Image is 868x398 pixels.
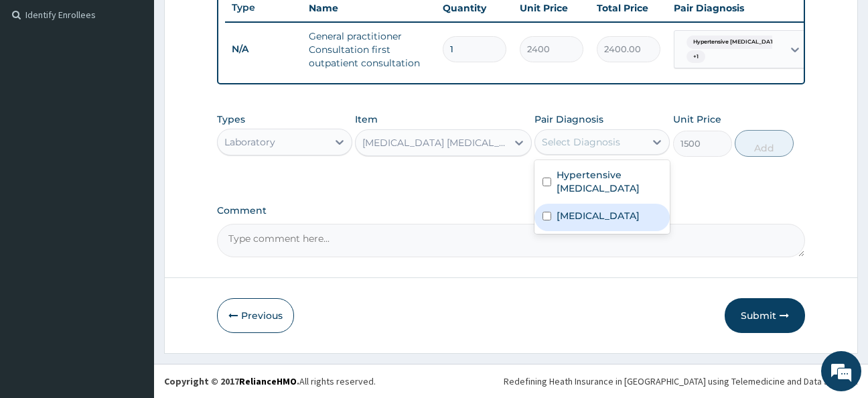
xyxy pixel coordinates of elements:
[362,136,508,149] div: [MEDICAL_DATA] [MEDICAL_DATA] (MP) RDT
[217,114,245,125] label: Types
[504,375,858,388] div: Redefining Heath Insurance in [GEOGRAPHIC_DATA] using Telemedicine and Data Science!
[557,168,662,195] label: Hypertensive [MEDICAL_DATA]
[355,113,378,126] label: Item
[735,130,794,157] button: Add
[239,375,297,387] a: RelianceHMO
[686,50,705,64] span: + 1
[70,75,225,92] div: Chat with us now
[154,364,868,398] footer: All rights reserved.
[725,298,805,333] button: Submit
[217,205,806,216] label: Comment
[25,67,54,101] img: d_794563401_company_1708531726252_794563401
[78,116,185,251] span: We're online!
[534,113,603,126] label: Pair Diagnosis
[686,36,786,49] span: Hypertensive [MEDICAL_DATA]
[217,298,294,333] button: Previous
[673,113,721,126] label: Unit Price
[225,37,302,62] td: N/A
[7,260,255,307] textarea: Type your message and hit 'Enter'
[542,135,620,149] div: Select Diagnosis
[224,135,275,149] div: Laboratory
[557,209,640,222] label: [MEDICAL_DATA]
[302,23,436,76] td: General practitioner Consultation first outpatient consultation
[220,7,252,39] div: Minimize live chat window
[164,375,299,387] strong: Copyright © 2017 .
